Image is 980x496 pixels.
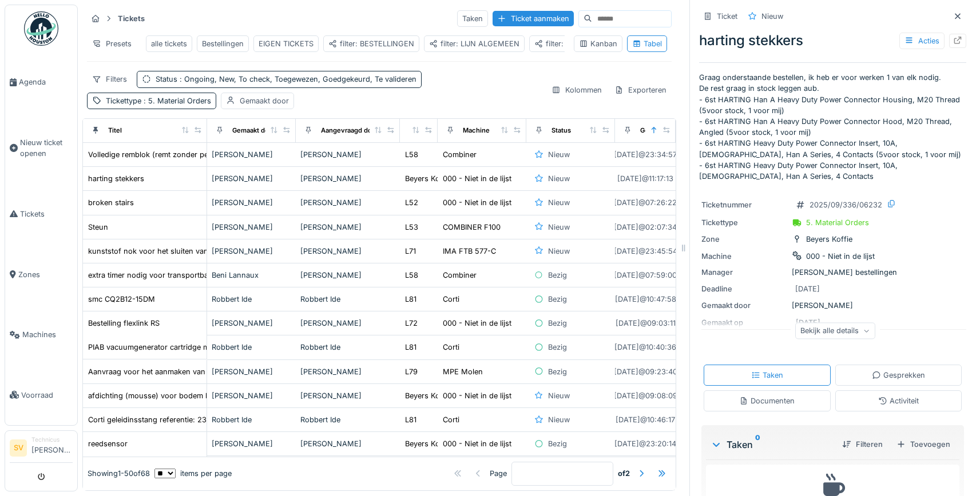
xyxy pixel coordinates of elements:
div: L52 [405,197,418,208]
div: filter: LIJN ALGEMEEN [429,38,519,49]
div: Beyers Koffie [405,173,451,184]
div: Machine [701,251,787,262]
div: Corti [443,414,459,425]
div: Bezig [548,366,567,377]
div: [PERSON_NAME] [300,390,395,401]
div: COMBINER F100 [443,222,501,233]
div: Aangevraagd door [321,126,378,135]
li: SV [10,439,27,457]
div: [DATE] @ 23:45:54 [614,246,677,257]
div: [PERSON_NAME] [212,390,291,401]
div: alle tickets [151,38,187,49]
div: [PERSON_NAME] [212,222,291,233]
img: Badge_color-CXgf-gQk.svg [24,11,58,46]
div: Nieuw [548,414,570,425]
div: [DATE] @ 10:46:17 [616,414,675,425]
div: Deadline [701,283,787,294]
div: Gesprekken [872,370,925,381]
div: extra timer nodig voor transportband L52 1 L58 [88,270,253,281]
span: Agenda [19,77,73,87]
div: Gemaakt door [240,95,289,106]
div: L58 [405,270,418,281]
div: IMA FTB 577-C [443,246,496,257]
div: Nieuw [761,11,783,22]
div: Status [156,74,416,85]
div: [PERSON_NAME] [300,173,395,184]
div: Taken [457,10,488,27]
div: filter: OPEN DAY TICKETS [534,38,636,49]
div: Taken [751,370,783,381]
div: Bezig [548,270,567,281]
div: EIGEN TICKETS [259,38,314,49]
span: : Ongoing, New, To check, Toegewezen, Goedgekeurd, Te valideren [177,75,416,83]
div: [DATE] [795,283,820,294]
div: L81 [405,342,416,353]
div: [PERSON_NAME] [300,222,395,233]
div: Gemaakt door [701,300,787,311]
div: Robbert Ide [212,294,291,305]
div: 000 - Niet in de lijst [443,438,511,449]
div: [PERSON_NAME] [212,149,291,160]
div: Page [490,468,507,479]
div: 000 - Niet in de lijst [443,197,511,208]
div: Filteren [838,437,887,452]
div: Tickettype [106,95,211,106]
div: [PERSON_NAME] [300,318,395,329]
p: Graag onderstaande bestellen, ik heb er voor werken 1 van elk nodig. De rest graag in stock legge... [699,72,966,182]
div: Tickettype [701,217,787,228]
div: [PERSON_NAME] [212,438,291,449]
div: L81 [405,294,416,305]
div: Corti geleidinsstang referentie: 237-U0-022 graag 2stuks [88,414,289,425]
div: items per page [154,468,232,479]
div: Robbert Ide [212,342,291,353]
span: Voorraad [21,390,73,401]
div: MPE Molen [443,366,483,377]
strong: Tickets [113,13,149,24]
div: smc CQ2B12-15DM [88,294,155,305]
div: Nieuw [548,173,570,184]
div: L58 [405,149,418,160]
div: [PERSON_NAME] [701,300,964,311]
div: Tabel [632,38,662,49]
div: Toevoegen [892,437,955,452]
div: Machine [463,126,490,135]
a: Zones [5,244,77,305]
div: 2025/09/336/06232 [810,199,882,210]
div: [PERSON_NAME] [212,173,291,184]
div: Ticket [717,11,737,22]
div: Ticketnummer [701,199,787,210]
div: Gemaakt door [232,126,275,135]
div: Beni Lannaux [212,270,291,281]
div: Robbert Ide [300,342,395,353]
div: Bezig [548,438,567,449]
div: Robbert Ide [300,414,395,425]
div: harting stekkers [88,173,144,184]
div: Nieuw [548,390,570,401]
div: L79 [405,366,418,377]
div: PIAB vacuumgenerator cartridge mini [88,342,217,353]
div: [DATE] @ 23:20:14 [614,438,676,449]
div: Robbert Ide [212,414,291,425]
div: [DATE] @ 02:07:34 [614,222,677,233]
div: [PERSON_NAME] [300,366,395,377]
a: Voorraad [5,365,77,426]
div: [DATE] @ 11:17:13 [617,173,673,184]
div: [PERSON_NAME] [212,246,291,257]
div: Ticket aanmaken [493,11,574,26]
div: L72 [405,318,418,329]
span: Zones [18,269,73,280]
div: [PERSON_NAME] [300,270,395,281]
div: afdichting (mousse) voor bodem kasten [88,390,228,401]
div: [PERSON_NAME] [300,246,395,257]
div: [PERSON_NAME] [300,149,395,160]
div: Beyers Koffie [806,234,852,245]
div: Showing 1 - 50 of 68 [88,468,150,479]
div: kunststof nok voor het sluiten van dozen [88,246,232,257]
div: 000 - Niet in de lijst [443,390,511,401]
div: [PERSON_NAME] [300,197,395,208]
div: Combiner [443,270,477,281]
div: [DATE] @ 09:03:11 [616,318,676,329]
div: 000 - Niet in de lijst [806,251,875,262]
a: SV Technicus[PERSON_NAME] [10,435,73,463]
div: reedsensor [88,438,128,449]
